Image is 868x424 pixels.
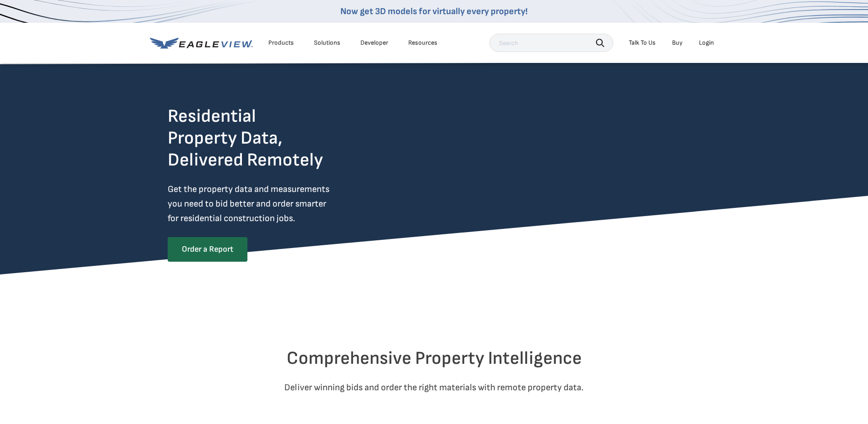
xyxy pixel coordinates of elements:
a: Order a Report [168,237,247,262]
h2: Residential Property Data, Delivered Remotely [168,105,323,171]
h2: Comprehensive Property Intelligence [168,347,701,369]
a: Now get 3D models for virtually every property! [340,6,528,17]
p: Get the property data and measurements you need to bid better and order smarter for residential c... [168,182,367,226]
input: Search [489,34,613,52]
a: Developer [360,39,388,47]
div: Talk To Us [629,39,656,47]
p: Deliver winning bids and order the right materials with remote property data. [168,380,701,395]
div: Solutions [314,39,340,47]
a: Buy [672,39,683,47]
div: Resources [408,39,437,47]
div: Login [699,39,714,47]
div: Products [268,39,294,47]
